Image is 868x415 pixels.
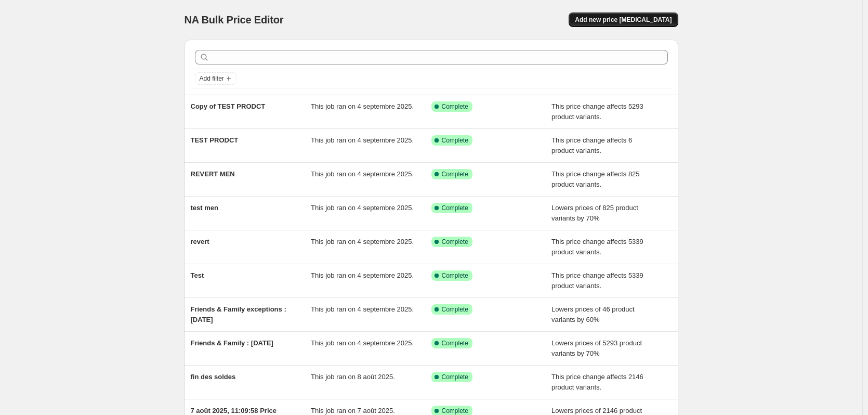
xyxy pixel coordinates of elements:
span: Complete [442,204,468,212]
button: Add filter [195,72,236,85]
span: This job ran on 4 septembre 2025. [311,238,414,245]
span: This price change affects 5339 product variants. [551,238,643,256]
span: TEST PRODCT [191,136,239,144]
span: Add new price [MEDICAL_DATA] [575,16,672,24]
span: This price change affects 6 product variants. [551,136,632,154]
button: Add new price [MEDICAL_DATA] [569,12,678,27]
span: revert [191,238,209,245]
span: This price change affects 5339 product variants. [551,271,643,290]
span: This price change affects 2146 product variants. [551,373,643,391]
span: Complete [442,407,468,415]
span: Friends & Family exceptions : [DATE] [191,305,286,323]
span: This price change affects 825 product variants. [551,170,640,188]
span: Lowers prices of 825 product variants by 70% [551,204,638,222]
span: This job ran on 4 septembre 2025. [311,339,414,347]
span: Complete [442,170,468,178]
span: This job ran on 4 septembre 2025. [311,102,414,110]
span: This job ran on 4 septembre 2025. [311,271,414,279]
span: Complete [442,136,468,145]
span: This job ran on 8 août 2025. [311,373,395,381]
span: Friends & Family : [DATE] [191,339,273,347]
span: This price change affects 5293 product variants. [551,102,643,121]
span: Add filter [200,74,224,83]
span: This job ran on 4 septembre 2025. [311,305,414,313]
span: Copy of TEST PRODCT [191,102,266,110]
span: Complete [442,373,468,381]
span: Complete [442,305,468,314]
span: This job ran on 4 septembre 2025. [311,204,414,212]
span: Complete [442,102,468,111]
span: Complete [442,271,468,280]
span: NA Bulk Price Editor [185,14,284,25]
span: This job ran on 7 août 2025. [311,407,395,414]
span: Complete [442,238,468,246]
span: Lowers prices of 46 product variants by 60% [551,305,635,323]
span: Test [191,271,204,279]
span: fin des soldes [191,373,236,381]
span: This job ran on 4 septembre 2025. [311,136,414,144]
span: This job ran on 4 septembre 2025. [311,170,414,178]
span: test men [191,204,218,212]
span: Complete [442,339,468,347]
span: Lowers prices of 5293 product variants by 70% [551,339,642,357]
span: REVERT MEN [191,170,235,178]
